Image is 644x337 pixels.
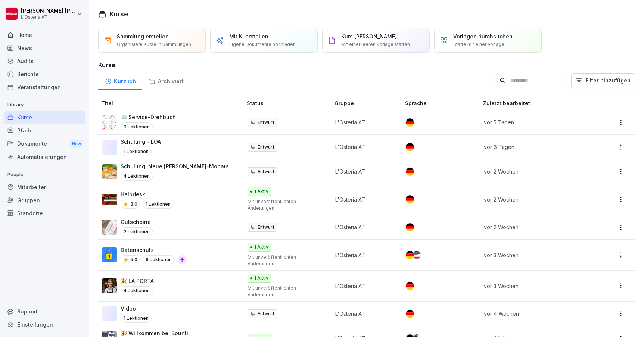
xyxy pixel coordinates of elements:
p: 1 Lektionen [121,147,152,156]
a: Archiviert [142,71,190,90]
p: 9 Lektionen [121,122,153,131]
p: Organisiere Kurse in Sammlungen [117,41,191,48]
p: Mit unveröffentlichten Änderungen [248,285,323,298]
p: L'Osteria AT [335,143,393,151]
p: 🎉 LA PORTA [121,277,154,285]
img: s7kfju4z3dimd9qxoiv1fg80.png [102,115,117,130]
a: Standorte [4,207,85,220]
p: L'Osteria AT [335,168,393,175]
a: Gruppen [4,194,85,207]
p: Library [4,99,85,111]
p: Mit unveröffentlichten Änderungen [248,254,323,267]
p: People [4,169,85,181]
div: Support [4,305,85,318]
a: Mitarbeiter [4,181,85,194]
p: L'Osteria AT [335,118,393,126]
p: 5.0 [130,256,137,263]
p: 1 Aktiv [254,244,268,250]
p: 📖 Service-Drehbuch [121,113,176,121]
h1: Kurse [109,9,128,19]
img: de.svg [406,310,414,318]
p: Gutscheine [121,218,153,226]
p: L'Osteria AT [335,251,393,259]
p: vor 4 Wochen [484,310,587,318]
div: Dokumente [4,137,85,151]
a: Einstellungen [4,318,85,331]
p: 1 Lektionen [143,200,174,209]
p: Mit einer leeren Vorlage starten [341,41,410,48]
p: Entwurf [258,119,274,126]
img: us.svg [413,251,421,259]
img: de.svg [406,223,414,231]
p: Schulung: Neue [PERSON_NAME]-Monatskartenprodukte [121,162,235,170]
p: vor 2 Wochen [484,168,587,175]
a: Automatisierungen [4,150,85,163]
p: L'Osteria AT [335,223,393,231]
p: Sammlung erstellen [117,32,169,40]
a: Audits [4,54,85,68]
img: jgyauoua1el2neehg16e7x7a.png [102,220,117,235]
p: L'Osteria AT [335,282,393,290]
p: Zuletzt bearbeitet [483,99,596,107]
p: 6 Lektionen [143,255,175,264]
p: Mit unveröffentlichten Änderungen [248,198,323,212]
p: vor 6 Tagen [484,143,587,151]
img: de.svg [406,251,414,259]
p: Status [247,99,332,107]
img: d3p7xnq4nf40a70q9pthc1z9.png [102,192,117,207]
p: vor 5 Tagen [484,118,587,126]
img: de.svg [406,118,414,127]
p: Titel [101,99,244,107]
p: Helpdesk [121,190,174,198]
p: 4 Lektionen [121,286,153,295]
p: 3.0 [130,201,137,207]
p: 1 Lektionen [121,314,152,323]
a: News [4,41,85,54]
img: de.svg [406,143,414,151]
div: Veranstaltungen [4,81,85,94]
p: [PERSON_NAME] [PERSON_NAME] [21,8,75,14]
p: L'Osteria AT [335,196,393,203]
p: 4 Lektionen [121,172,153,181]
p: vor 3 Wochen [484,282,587,290]
a: DokumenteNew [4,137,85,151]
p: Gruppe [335,99,402,107]
img: de.svg [406,282,414,290]
a: Pfade [4,124,85,137]
a: Kürzlich [98,71,142,90]
img: w9ypthzlb1aks5381owlpmly.png [102,164,117,179]
p: Entwurf [258,168,274,175]
p: Entwurf [258,144,274,150]
button: Filter hinzufügen [571,73,635,88]
p: 1 Aktiv [254,275,268,281]
p: Entwurf [258,311,274,317]
p: Sprache [405,99,480,107]
p: Starte mit einer Vorlage [453,41,504,48]
a: Home [4,28,85,41]
div: Berichte [4,68,85,81]
img: gildg6d9tgvhimvy0yxdwxtc.png [102,278,117,293]
p: Schulung - LOA [121,138,161,146]
p: Eigene Dokumente hochladen [229,41,296,48]
p: Vorlagen durchsuchen [453,32,513,40]
div: New [70,140,83,148]
p: Datenschutz [121,246,187,254]
p: 🎉 Willkommen bei Bounti! [121,329,190,337]
p: 1 Aktiv [254,188,268,195]
p: L'Osteria AT [21,15,75,20]
p: L'Osteria AT [335,310,393,318]
p: Mit KI erstellen [229,32,268,40]
p: Kurs [PERSON_NAME] [341,32,397,40]
p: vor 2 Wochen [484,223,587,231]
a: Kurse [4,111,85,124]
